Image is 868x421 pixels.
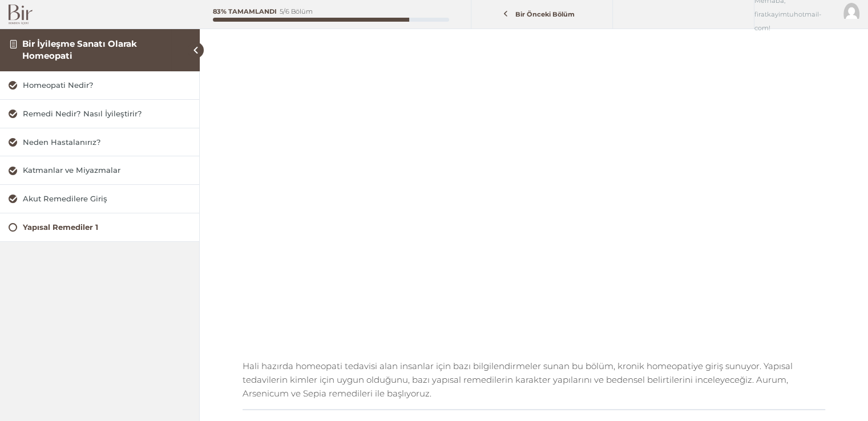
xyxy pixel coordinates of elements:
a: Remedi Nedir? Nasıl İyileştirir? [9,108,191,119]
div: 5/6 Bölüm [280,9,313,15]
a: Bir İyileşme Sanatı Olarak Homeopati [22,38,137,60]
a: Katmanlar ve Miyazmalar [9,165,191,176]
div: Homeopati Nedir? [23,80,191,91]
span: Bir Önceki Bölüm [508,10,581,18]
div: Remedi Nedir? Nasıl İyileştirir? [23,108,191,119]
div: Neden Hastalanırız? [23,137,191,148]
div: Katmanlar ve Miyazmalar [23,165,191,176]
div: Akut Remedilere Giriş [23,193,191,204]
div: 83% Tamamlandı [213,9,277,15]
a: Yapısal Remediler 1 [9,222,191,233]
a: Neden Hastalanırız? [9,137,191,148]
a: Bir Önceki Bölüm [474,4,609,25]
div: Hali hazırda homeopati tedavisi alan insanlar için bazı bilgilendirmeler sunan bu bölüm, kronik h... [243,359,825,400]
a: Homeopati Nedir? [9,80,191,91]
img: Bir Logo [9,5,33,25]
a: Akut Remedilere Giriş [9,193,191,204]
div: Yapısal Remediler 1 [23,222,191,233]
